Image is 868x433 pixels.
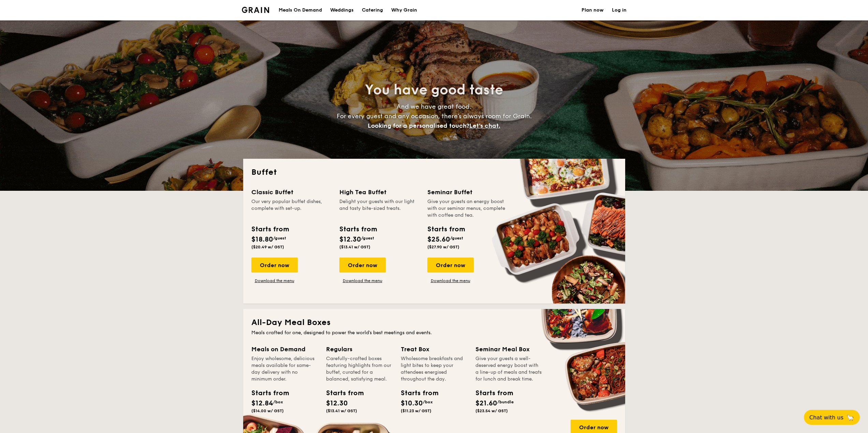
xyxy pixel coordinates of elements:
[401,344,467,354] div: Treat Box
[401,408,431,413] span: ($11.23 w/ GST)
[251,187,331,197] div: Classic Buffet
[251,198,331,219] div: Our very popular buffet dishes, complete with set-up.
[339,224,377,234] div: Starts from
[427,198,507,219] div: Give your guests an energy boost with our seminar menus, complete with coffee and tea.
[339,187,419,197] div: High Tea Buffet
[251,388,282,398] div: Starts from
[251,408,284,413] span: ($14.00 w/ GST)
[427,187,507,197] div: Seminar Buffet
[251,278,298,283] a: Download the menu
[475,388,506,398] div: Starts from
[401,388,431,398] div: Starts from
[326,408,357,413] span: ($13.41 w/ GST)
[273,400,283,404] span: /box
[339,258,386,273] div: Order now
[339,198,419,219] div: Delight your guests with our light and tasty bite-sized treats.
[365,82,503,98] span: You have good taste
[475,408,508,413] span: ($23.54 w/ GST)
[804,410,860,425] button: Chat with us🦙
[339,235,361,244] span: $12.30
[809,414,843,421] span: Chat with us
[846,414,854,421] span: 🦙
[251,235,273,244] span: $18.80
[401,399,423,407] span: $10.30
[251,317,617,328] h2: All-Day Meal Boxes
[339,245,370,249] span: ($13.41 w/ GST)
[475,399,497,407] span: $21.60
[251,258,298,273] div: Order now
[326,344,393,354] div: Regulars
[273,236,286,241] span: /guest
[475,355,542,383] div: Give your guests a well-deserved energy boost with a line-up of meals and treats for lunch and br...
[339,278,386,283] a: Download the menu
[450,236,463,241] span: /guest
[469,122,500,129] span: Let's chat.
[251,224,289,234] div: Starts from
[475,344,542,354] div: Seminar Meal Box
[326,388,357,398] div: Starts from
[337,103,532,129] span: And we have great food. For every guest and any occasion, there’s always room for Grain.
[423,400,433,404] span: /box
[251,355,318,383] div: Enjoy wholesome, delicious meals available for same-day delivery with no minimum order.
[497,400,514,404] span: /bundle
[326,399,348,407] span: $12.30
[251,399,273,407] span: $12.84
[251,245,284,249] span: ($20.49 w/ GST)
[368,122,469,129] span: Looking for a personalised touch?
[242,7,269,13] img: Grain
[251,329,617,336] div: Meals crafted for one, designed to power the world's best meetings and events.
[427,258,474,273] div: Order now
[251,344,318,354] div: Meals on Demand
[427,278,474,283] a: Download the menu
[326,355,393,383] div: Carefully-crafted boxes featuring highlights from our buffet, curated for a balanced, satisfying ...
[401,355,467,383] div: Wholesome breakfasts and light bites to keep your attendees energised throughout the day.
[427,245,459,249] span: ($27.90 w/ GST)
[427,235,450,244] span: $25.60
[427,224,465,234] div: Starts from
[242,7,269,13] a: Logotype
[251,167,617,178] h2: Buffet
[361,236,374,241] span: /guest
